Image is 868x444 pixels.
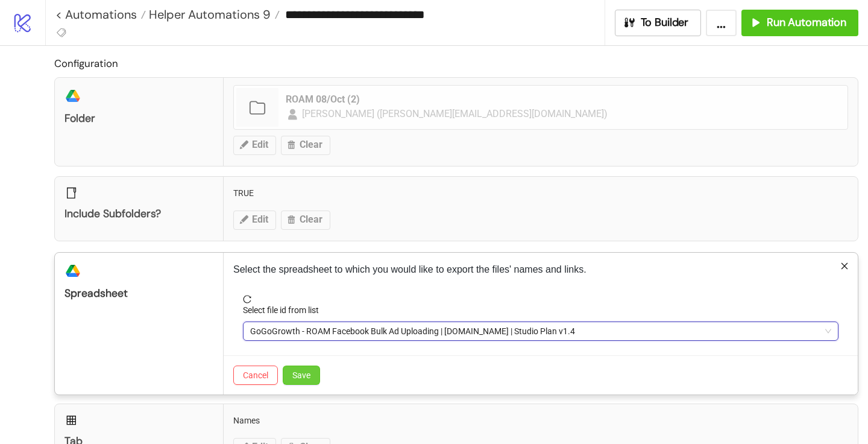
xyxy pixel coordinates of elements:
[641,16,689,30] span: To Builder
[615,10,702,36] button: To Builder
[64,287,213,300] div: Spreadsheet
[54,55,858,71] h2: Configuration
[250,322,831,340] span: GoGoGrowth - ROAM Facebook Bulk Ad Uploading | Kitchn.io | Studio Plan v1.4
[283,366,320,385] button: Save
[146,8,280,21] a: Helper Automations 9
[767,16,846,30] span: Run Automation
[840,262,849,270] span: close
[243,370,268,380] span: Cancel
[706,10,737,36] button: ...
[243,295,838,303] span: reload
[243,303,327,317] label: Select file id from list
[146,7,271,22] span: Helper Automations 9
[55,8,146,21] a: < Automations
[741,10,858,36] button: Run Automation
[233,262,848,277] p: Select the spreadsheet to which you would like to export the files' names and links.
[292,370,310,380] span: Save
[233,366,278,385] button: Cancel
